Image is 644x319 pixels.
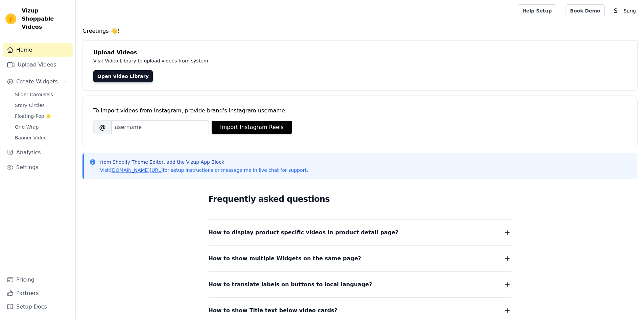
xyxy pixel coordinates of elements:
span: How to show Title text below video cards? [209,306,338,315]
a: Story Circles [11,101,73,110]
a: Partners [3,287,73,300]
button: How to display product specific videos in product detail page? [209,228,511,237]
a: Home [3,43,73,57]
button: How to show Title text below video cards? [209,306,511,315]
div: To import videos from Instagram, provide brand's instagram username [93,107,626,115]
a: Upload Videos [3,58,73,72]
img: Vizup [5,14,16,24]
span: Floating-Pop ⭐ [15,113,51,119]
span: How to display product specific videos in product detail page? [209,228,399,237]
a: Pricing [3,273,73,287]
button: How to show multiple Widgets on the same page? [209,254,511,263]
h4: Upload Videos [93,49,626,57]
span: Create Widgets [16,78,58,86]
a: [DOMAIN_NAME][URL] [110,167,163,173]
span: How to translate labels on buttons to local language? [209,280,372,289]
p: Sprig [621,5,639,17]
a: Settings [3,161,73,174]
a: Help Setup [518,4,556,17]
a: Floating-Pop ⭐ [11,111,73,121]
a: Book Demo [566,4,604,17]
button: How to translate labels on buttons to local language? [209,280,511,289]
button: Import Instagram Reels [212,121,292,134]
h4: Greetings 👋! [82,27,637,35]
a: Banner Video [11,133,73,142]
button: Create Widgets [3,75,73,88]
a: Slider Carousels [11,90,73,99]
a: Open Video Library [93,70,153,82]
span: Vizup Shoppable Videos [22,7,70,31]
input: username [112,120,209,134]
button: S Sprig [610,5,639,17]
p: Visit Video Library to upload videos from system [93,57,396,65]
p: Visit for setup instructions or message me in live chat for support. [100,167,308,174]
a: Analytics [3,146,73,159]
a: Grid Wrap [11,122,73,132]
span: Slider Carousels [15,91,53,98]
h2: Frequently asked questions [209,192,511,206]
span: Grid Wrap [15,124,39,130]
a: Setup Docs [3,300,73,314]
span: Story Circles [15,102,45,109]
span: Banner Video [15,134,47,141]
p: from Shopify Theme Editor, add the Vizup App Block [100,159,308,165]
text: S [614,7,617,14]
span: @ [93,120,112,134]
span: How to show multiple Widgets on the same page? [209,254,361,263]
